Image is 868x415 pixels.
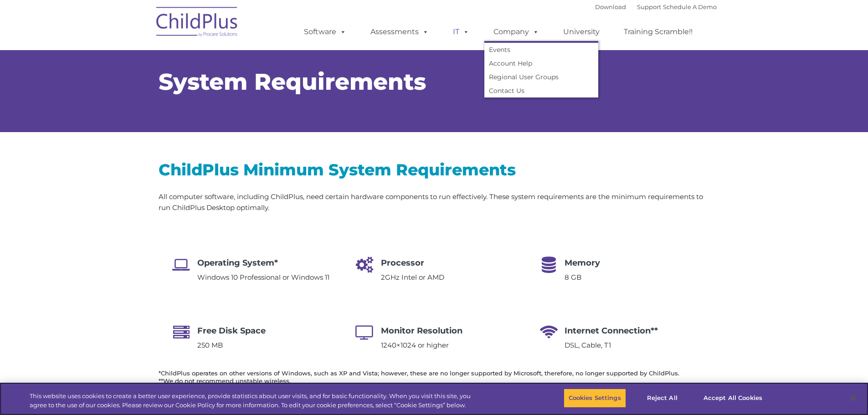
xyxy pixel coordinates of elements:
[484,70,598,84] a: Regional User Groups
[197,272,329,283] p: Windows 10 Professional or Windows 11
[381,341,449,349] span: 1240×1024 or higher
[484,43,598,56] a: Events
[564,389,626,408] button: Cookies Settings
[361,23,438,41] a: Assessments
[565,341,611,349] span: DSL, Cable, T1
[30,392,478,410] div: This website uses cookies to create a better user experience, provide statistics about user visit...
[295,23,355,41] a: Software
[637,3,661,10] a: Support
[565,258,600,268] span: Memory
[152,0,243,46] img: ChildPlus by Procare Solutions
[565,326,658,336] span: Internet Connection**
[159,191,710,213] p: All computer software, including ChildPlus, need certain hardware components to run effectively. ...
[843,388,863,408] button: Close
[159,159,710,180] h2: ChildPlus Minimum System Requirements
[381,326,462,336] span: Monitor Resolution
[197,256,329,269] h4: Operating System*
[484,23,548,41] a: Company
[484,56,598,70] a: Account Help
[615,23,702,41] a: Training Scramble!!
[159,68,426,96] span: System Requirements
[444,23,478,41] a: IT
[197,326,266,336] span: Free Disk Space
[565,273,581,282] span: 8 GB
[381,273,444,282] span: 2GHz Intel or AMD
[197,341,223,349] span: 250 MB
[159,369,710,385] h6: *ChildPlus operates on other versions of Windows, such as XP and Vista; however, these are no lon...
[276,53,303,60] span: Last name
[484,84,598,97] a: Contact Us
[663,3,717,10] a: Schedule A Demo
[554,23,609,41] a: University
[381,258,424,268] span: Processor
[276,90,314,97] span: Phone number
[634,389,691,408] button: Reject All
[595,3,717,10] font: |
[595,3,626,10] a: Download
[699,389,767,408] button: Accept All Cookies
